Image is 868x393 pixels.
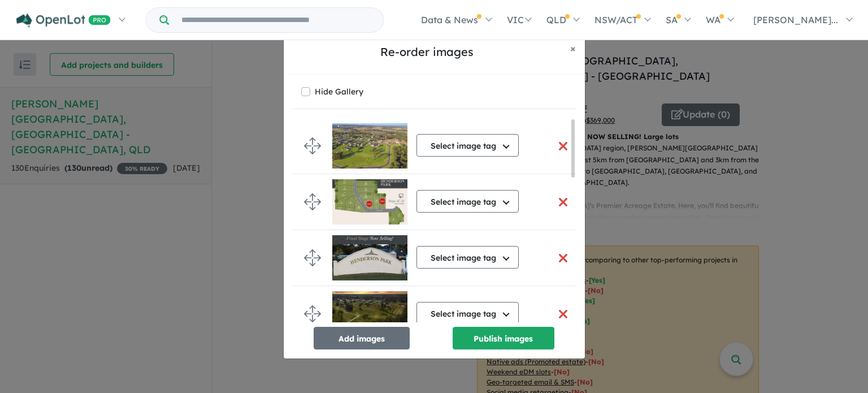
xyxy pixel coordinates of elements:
[453,327,554,349] button: Publish images
[304,137,321,154] img: drag.svg
[753,14,838,25] span: [PERSON_NAME]...
[416,302,519,325] button: Select image tag
[332,235,407,280] img: Henderson%20Park%20Estate-%20Hervey%20Bay%20-%20Tinana___1716515347.jpg
[332,291,407,336] img: Henderson%20Park%20Estate-%20Hervey%20Bay%20-%20Tinana___1716511088.jpg
[304,305,321,322] img: drag.svg
[332,179,407,224] img: Henderson%20Park%20Estate-%20Hervey%20Bay%20-%20Tinana___1716512610.jpg
[416,134,519,157] button: Select image tag
[304,193,321,210] img: drag.svg
[314,327,410,349] button: Add images
[293,44,561,61] h5: Re-order images
[570,42,576,55] span: ×
[416,190,519,213] button: Select image tag
[171,8,381,32] input: Try estate name, suburb, builder or developer
[16,14,111,28] img: Openlot PRO Logo White
[332,123,407,169] img: Henderson%20Park%20Estate-%20Hervey%20Bay%20-%20Tinana___1717628520.jpg
[416,246,519,269] button: Select image tag
[315,84,363,100] label: Hide Gallery
[304,249,321,266] img: drag.svg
